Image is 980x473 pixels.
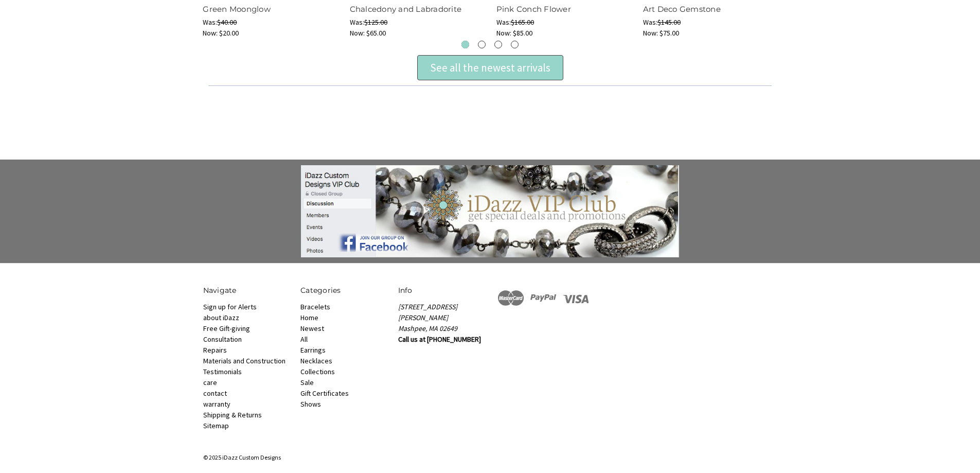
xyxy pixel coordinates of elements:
a: Pink Conch Flower [496,4,571,14]
button: 1 of 3 [461,41,469,48]
h5: Info [398,285,485,296]
span: $75.00 [660,28,679,38]
div: Was: [350,17,486,28]
span: Now: [350,28,365,38]
a: Sale [300,378,314,387]
span: $20.00 [220,28,239,38]
a: Chalcedony and Labradorite [350,4,462,14]
a: Gift Certificates [300,389,349,398]
a: Shipping & Returns [203,410,262,419]
div: Was: [203,17,339,28]
a: Necklaces [300,356,332,365]
a: Collections [300,367,335,376]
span: $125.00 [364,17,387,27]
span: Now: [643,28,658,38]
button: 4 of 3 [511,41,519,48]
button: 3 of 3 [494,41,502,48]
a: about iDazz [203,313,239,322]
img: banner-large.jpg [301,165,679,257]
a: Green Moonglow [203,4,271,14]
div: See all the newest arrivals [430,60,550,76]
address: [STREET_ADDRESS][PERSON_NAME] Mashpee, MA 02649 [398,302,485,334]
a: Home [300,313,318,322]
span: $65.00 [366,28,386,38]
a: Free Gift-giving Consultation [203,324,250,344]
a: Repairs [203,345,227,355]
a: Bracelets [300,302,330,311]
a: contact [203,389,227,398]
div: Was: [496,17,632,28]
a: Sign up for Alerts [203,302,257,311]
span: Now: [496,28,511,38]
a: Materials and Construction [203,356,286,365]
a: Art Deco Gemstone [643,4,721,14]
span: Now: [203,28,218,38]
a: Newest [300,324,324,333]
span: $40.00 [218,17,237,27]
a: care [203,378,217,387]
a: Testimonials [203,367,242,376]
span: $85.00 [513,28,532,38]
div: Was: [643,17,779,28]
h5: Categories [300,285,387,296]
span: $165.00 [511,17,534,27]
a: warranty [203,399,230,409]
button: 2 of 3 [478,41,486,48]
a: Shows [300,399,321,409]
strong: Call us at [PHONE_NUMBER] [398,335,481,344]
h5: Navigate [203,285,290,296]
div: See all the newest arrivals [417,55,563,81]
span: $145.00 [657,17,681,27]
a: All [300,335,308,344]
p: © 2025 iDazz Custom Designs [203,453,777,462]
a: Join the group! [182,165,799,257]
a: Sitemap [203,421,229,430]
a: Earrings [300,345,326,355]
